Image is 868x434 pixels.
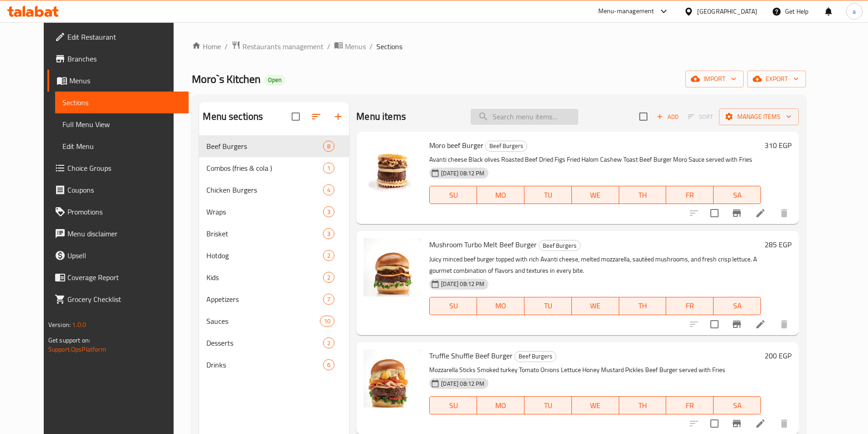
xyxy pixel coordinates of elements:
span: Full Menu View [62,119,181,130]
button: import [685,71,744,87]
button: TU [524,396,572,414]
span: 6 [324,361,334,369]
span: Desserts [206,337,323,348]
div: Appetizers7 [199,288,349,310]
span: SU [433,299,473,312]
a: Upsell [47,245,189,266]
div: items [323,163,334,174]
span: 3 [324,208,334,216]
button: Add section [327,106,349,128]
span: Edit Restaurant [67,31,181,42]
div: Desserts2 [199,332,349,354]
span: 4 [324,186,334,194]
a: Edit menu item [755,208,766,219]
span: WE [575,399,616,412]
button: Branch-specific-item [726,202,748,224]
span: import [693,73,736,85]
h6: 200 EGP [765,349,791,362]
span: TU [528,189,568,202]
span: Appetizers [206,294,323,305]
a: Menu disclaimer [47,223,189,245]
span: Restaurants management [242,41,324,52]
span: Branches [67,53,181,64]
span: 10 [320,317,334,326]
span: Select all sections [286,107,305,126]
div: [GEOGRAPHIC_DATA] [697,6,757,16]
div: Wraps3 [199,201,349,223]
div: Open [264,75,285,86]
a: Promotions [47,201,189,223]
p: Juicy minced beef burger topped with rich Avanti cheese, melted mozzarella, sautéed mushrooms, an... [429,254,761,276]
span: Combos (fries & cola ) [206,163,323,174]
span: Add item [653,110,682,124]
span: Select to update [705,315,724,334]
div: items [323,228,334,239]
span: export [755,73,799,85]
div: Wraps [206,206,323,217]
span: Upsell [67,250,181,261]
span: 2 [324,251,334,260]
span: Get support on: [48,334,90,346]
button: SA [714,297,761,315]
span: 7 [324,295,334,304]
button: TU [524,297,572,315]
div: Hotdog [206,250,323,261]
div: Combos (fries & cola )1 [199,157,349,179]
span: SU [433,399,473,412]
span: Truffle Shuffle Beef Burger [429,349,513,363]
span: TU [528,299,568,312]
nav: breadcrumb [192,41,806,52]
button: WE [572,297,619,315]
button: delete [773,202,795,224]
span: Beef Burgers [486,141,527,151]
span: Open [264,76,285,84]
div: Brisket3 [199,223,349,245]
div: Drinks6 [199,354,349,376]
a: Menus [47,70,189,92]
div: items [323,337,334,348]
span: Promotions [67,206,181,217]
img: Moro beef Burger [364,139,422,197]
button: SU [429,186,477,204]
button: SU [429,396,477,414]
button: TH [619,297,667,315]
span: Edit Menu [62,141,181,152]
span: SA [717,189,757,202]
li: / [225,41,228,52]
div: items [323,141,334,152]
button: FR [666,297,714,315]
a: Full Menu View [55,113,189,135]
span: Moro`s Kitchen [192,69,261,89]
a: Home [192,41,221,52]
h2: Menu items [356,110,406,123]
input: search [471,109,578,125]
span: WE [575,189,616,202]
span: FR [670,189,710,202]
span: Choice Groups [67,163,181,174]
span: TU [528,399,568,412]
a: Menus [334,41,366,52]
span: TH [623,299,663,312]
div: Sauces10 [199,310,349,332]
div: Sauces [206,316,320,327]
div: items [323,359,334,370]
div: items [320,316,334,327]
img: Mushroom Turbo Melt Beef Burger [364,238,422,296]
a: Sections [55,92,189,113]
button: MO [477,396,524,414]
a: Edit menu item [755,418,766,429]
button: SA [714,186,761,204]
button: MO [477,297,524,315]
h2: Menu sections [203,110,263,123]
span: Add [655,112,680,122]
span: MO [481,189,521,202]
span: SU [433,189,473,202]
span: 2 [324,339,334,347]
span: SA [717,399,757,412]
button: WE [572,396,619,414]
span: MO [481,299,521,312]
span: 8 [324,142,334,151]
span: MO [481,399,521,412]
